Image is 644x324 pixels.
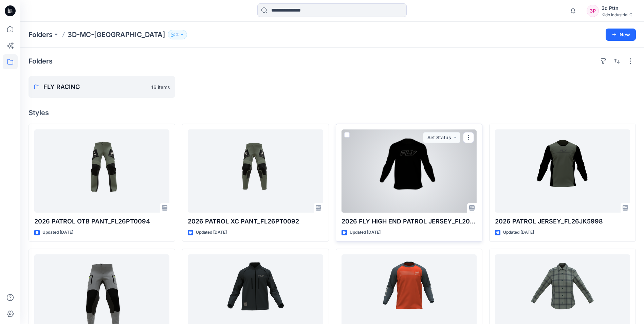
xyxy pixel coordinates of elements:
a: FLY RACING16 items [29,76,175,98]
button: New [606,29,636,41]
h4: Folders [29,57,53,65]
p: FLY RACING [43,82,147,92]
div: 3d Pttn [602,4,636,12]
p: Updated [DATE] [42,229,73,236]
a: 2026 PATROL XC PANT_FL26PT0092 [188,129,323,213]
a: Folders [29,30,53,39]
p: 16 items [151,84,170,91]
div: Kido Industrial C... [602,12,636,17]
p: Updated [DATE] [503,229,534,236]
div: 3P [587,5,599,17]
h4: Styles [29,109,636,117]
p: 2026 PATROL JERSEY_FL26JK5998 [495,217,630,226]
p: 2026 PATROL XC PANT_FL26PT0092 [188,217,323,226]
button: 2 [168,30,187,39]
p: 2 [176,31,179,38]
p: Updated [DATE] [196,229,227,236]
p: 2026 FLY HIGH END PATROL JERSEY_FL20JK5969 [342,217,477,226]
a: 2026 PATROL JERSEY_FL26JK5998 [495,129,630,213]
a: 2026 FLY HIGH END PATROL JERSEY_FL20JK5969 [342,129,477,213]
p: Updated [DATE] [350,229,381,236]
p: 3D-MC-[GEOGRAPHIC_DATA] [68,30,165,39]
p: 2026 PATROL OTB PANT_FL26PT0094 [34,217,169,226]
a: 2026 PATROL OTB PANT_FL26PT0094 [34,129,169,213]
